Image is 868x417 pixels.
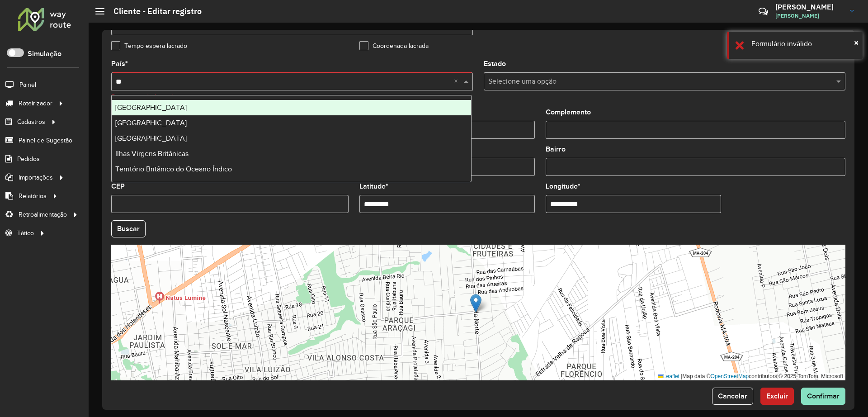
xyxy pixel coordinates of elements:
[17,117,45,127] span: Cadastros
[656,373,845,380] div: Map data © contributors,© 2025 TomTom, Microsoft
[801,388,845,405] button: Confirmar
[111,181,125,192] label: CEP
[807,392,840,400] span: Confirmar
[19,210,67,219] span: Retroalimentação
[17,228,34,238] span: Tático
[19,80,36,90] span: Painel
[754,2,773,21] a: Contato Rápido
[712,388,753,405] button: Cancelar
[17,154,40,164] span: Pedidos
[111,94,181,100] formly-validation-message: Este campo é obrigatório
[359,181,388,192] label: Latitude
[115,165,232,173] span: Território Britânico do Oceano Índico
[484,58,506,69] label: Estado
[359,41,429,51] label: Coordenada lacrada
[546,107,591,118] label: Complemento
[658,373,679,379] a: Leaflet
[546,181,580,192] label: Longitude
[115,104,187,111] span: [GEOGRAPHIC_DATA]
[751,38,856,49] div: Formulário inválido
[111,41,187,51] label: Tempo espera lacrado
[854,36,859,49] button: Close
[111,58,128,69] label: País
[19,191,47,201] span: Relatórios
[454,76,462,87] span: Clear all
[115,150,189,157] span: Ilhas Virgens Britânicas
[711,373,749,379] a: OpenStreetMap
[104,6,202,16] h2: Cliente - Editar registro
[470,294,481,313] img: Marker
[19,173,53,182] span: Importações
[718,392,747,400] span: Cancelar
[546,144,566,155] label: Bairro
[28,48,61,59] label: Simulação
[115,134,187,142] span: [GEOGRAPHIC_DATA]
[775,3,843,11] h3: [PERSON_NAME]
[111,95,472,182] ng-dropdown-panel: Options list
[681,373,682,379] span: |
[19,136,72,145] span: Painel de Sugestão
[19,99,52,108] span: Roteirizador
[115,119,187,127] span: [GEOGRAPHIC_DATA]
[766,392,788,400] span: Excluir
[775,12,843,20] span: [PERSON_NAME]
[854,38,859,47] span: ×
[760,388,794,405] button: Excluir
[111,220,146,237] button: Buscar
